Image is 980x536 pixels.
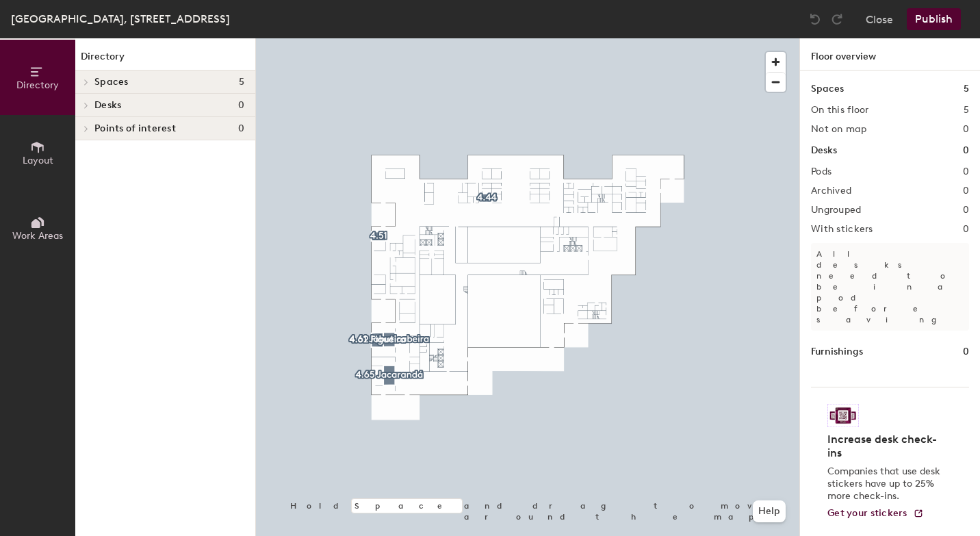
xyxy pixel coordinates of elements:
[866,8,893,30] button: Close
[811,166,831,177] h2: Pods
[811,243,969,331] p: All desks need to be in a pod before saving
[238,123,244,134] span: 0
[811,205,862,216] h2: Ungrouped
[827,507,907,519] span: Get your stickers
[811,124,866,135] h2: Not on map
[963,143,969,158] h1: 0
[811,105,869,116] h2: On this floor
[907,8,961,30] button: Publish
[808,12,822,26] img: Undo
[830,12,844,26] img: Redo
[16,79,59,91] span: Directory
[239,77,244,88] span: 5
[963,205,969,216] h2: 0
[963,124,969,135] h2: 0
[827,433,944,460] h4: Increase desk check-ins
[964,81,969,97] h1: 5
[811,186,851,196] h2: Archived
[811,143,837,158] h1: Desks
[94,77,129,88] span: Spaces
[827,404,859,427] img: Sticker logo
[238,100,244,111] span: 0
[811,224,873,235] h2: With stickers
[963,344,969,359] h1: 0
[94,100,121,111] span: Desks
[753,500,786,522] button: Help
[827,465,944,502] p: Companies that use desk stickers have up to 25% more check-ins.
[963,186,969,196] h2: 0
[12,230,63,242] span: Work Areas
[963,166,969,177] h2: 0
[23,155,53,166] span: Layout
[94,123,176,134] span: Points of interest
[75,49,255,71] h1: Directory
[811,344,863,359] h1: Furnishings
[827,508,924,520] a: Get your stickers
[11,10,230,27] div: [GEOGRAPHIC_DATA], [STREET_ADDRESS]
[963,224,969,235] h2: 0
[964,105,969,116] h2: 5
[811,81,844,97] h1: Spaces
[800,38,980,71] h1: Floor overview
